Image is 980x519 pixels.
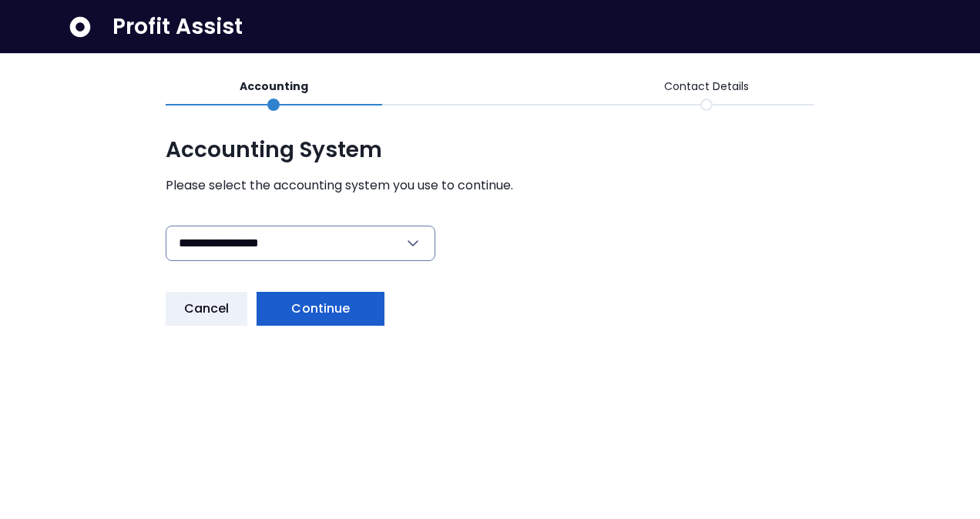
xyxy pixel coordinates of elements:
[291,300,350,318] span: Continue
[257,292,384,326] button: Continue
[240,79,308,95] p: Accounting
[166,176,814,195] span: Please select the accounting system you use to continue.
[166,136,814,164] span: Accounting System
[112,13,243,41] span: Profit Assist
[184,300,230,318] span: Cancel
[664,79,749,95] p: Contact Details
[166,292,248,326] button: Cancel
